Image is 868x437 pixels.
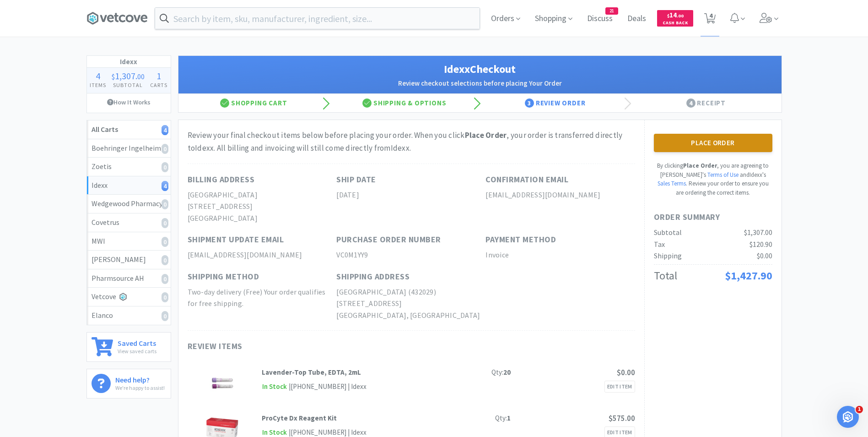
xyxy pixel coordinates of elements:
div: Elanco [92,310,166,322]
a: Terms of Use [707,171,739,179]
span: 1,307 [115,70,135,82]
h2: [GEOGRAPHIC_DATA], [GEOGRAPHIC_DATA] [336,310,485,322]
a: All Carts4 [87,120,171,139]
div: Qty: [495,413,511,424]
div: Shopping Cart [178,94,329,112]
a: [PERSON_NAME]0 [87,251,171,269]
div: Boehringer Ingelheim [92,142,166,154]
a: Elanco0 [87,306,171,325]
span: $0.00 [757,251,772,260]
a: Boehringer Ingelheim0 [87,139,171,158]
h1: Ship Date [336,173,376,186]
h1: Idexx Checkout [188,60,772,78]
div: Subtotal [654,227,682,239]
h1: Confirmation Email [485,173,568,186]
iframe: Intercom live chat [837,406,859,428]
input: Search by item, sku, manufacturer, ingredient, size... [155,8,480,29]
div: MWI [92,235,166,247]
span: 1 [856,406,863,413]
strong: All Carts [92,125,118,134]
h2: VC0M1YY9 [336,249,485,261]
span: Cash Back [663,21,688,27]
button: Place Order [654,134,772,152]
div: Qty: [491,367,511,378]
h2: [EMAIL_ADDRESS][DOMAIN_NAME] [485,189,635,201]
div: Covetrus [92,217,166,229]
i: 0 [162,237,168,247]
span: $0.00 [617,367,635,377]
div: Zoetis [92,161,166,173]
a: Discuss21 [583,15,616,23]
span: and Idexx 's . [658,171,766,188]
div: Review Order [480,94,631,112]
i: 4 [162,125,168,135]
div: Review your final checkout items below before placing your order. When you click , your order is ... [188,129,635,154]
div: Vetcove [92,291,166,303]
h1: Shipping Method [188,270,259,284]
h4: Subtotal [109,81,147,89]
div: Total [654,267,677,284]
h2: Invoice [485,249,635,261]
h2: [DATE] [336,189,485,201]
i: 0 [162,292,168,302]
div: Receipt [631,94,782,112]
div: [PERSON_NAME] [92,254,166,266]
img: 1c05fd3e30a546809c1fde63bf37da1b_765842.png [206,367,238,399]
span: $120.90 [749,240,772,249]
h2: [EMAIL_ADDRESS][DOMAIN_NAME] [188,249,337,261]
h2: Two-day delivery (Free) Your order qualifies for free shipping. [188,286,337,310]
span: 4 [96,70,100,82]
p: We're happy to assist! [115,383,165,392]
h4: Carts [147,81,170,89]
span: 00 [137,72,145,81]
a: Vetcove0 [87,288,171,306]
h2: [STREET_ADDRESS] [188,201,337,213]
div: Idexx [92,180,166,191]
span: $575.00 [609,413,635,423]
h1: Billing Address [188,173,255,186]
a: Edit Item [604,381,635,393]
span: $ [112,72,115,81]
h1: Order Summary [654,211,772,224]
h2: [GEOGRAPHIC_DATA] (432029) [336,286,485,298]
h6: Saved Carts [118,337,156,347]
strong: 1 [507,414,511,422]
div: . [109,71,147,81]
h2: [GEOGRAPHIC_DATA] [188,213,337,224]
a: $14.00Cash Back [657,6,693,31]
strong: 20 [503,368,511,377]
h1: Shipping Address [336,270,410,284]
strong: ProCyte Dx Reagent Kit [262,414,337,422]
h1: Idexx [87,56,171,68]
a: Idexx4 [87,176,171,195]
p: By clicking , you are agreeing to [PERSON_NAME]'s Review your order to ensure you are ordering th... [654,161,772,197]
strong: Place Order [465,130,507,140]
i: 0 [162,274,168,284]
h2: [STREET_ADDRESS] [336,298,485,310]
i: 0 [162,255,168,265]
a: How It Works [87,93,171,111]
i: 0 [162,218,168,228]
span: $1,307.00 [744,228,772,237]
h1: Shipment Update Email [188,233,284,246]
span: 21 [606,8,618,14]
h4: Items [87,81,109,89]
a: Sales Terms [658,180,686,187]
i: 0 [162,199,168,209]
i: 0 [162,311,168,321]
h2: Review checkout selections before placing Your Order [188,78,772,89]
h2: [GEOGRAPHIC_DATA] [188,189,337,201]
span: 3 [525,98,534,108]
span: . 00 [677,13,684,19]
h1: Review Items [188,340,462,353]
span: 4 [686,98,695,108]
span: In Stock [262,381,287,393]
span: $ [667,13,669,19]
h1: Purchase Order Number [336,233,441,246]
h1: Payment Method [485,233,556,246]
span: 14 [667,11,684,19]
div: Shipping [654,250,682,262]
p: View saved carts [118,347,156,355]
div: | [PHONE_NUMBER] | Idexx [287,381,367,392]
span: 1 [156,70,161,82]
